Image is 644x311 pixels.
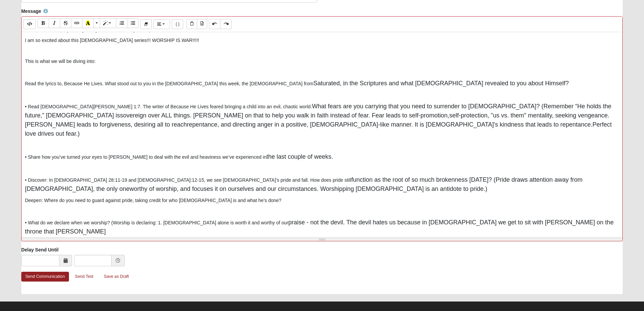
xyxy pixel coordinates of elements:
span: the last couple of weeks. [266,153,333,160]
button: Ordered list (CTRL+SHIFT+NUM8) [116,18,127,28]
p: This is what we will be diving into: [25,58,619,65]
button: Paste Text [187,19,197,29]
span: praise - not the devil. The devil hates us because in [DEMOGRAPHIC_DATA] we get to sit with [PERS... [25,219,614,235]
span: What fears are you carrying that you need to surrender to [DEMOGRAPHIC_DATA]? (Remember “He holds... [25,103,612,119]
p: Read the lyrics to, Because He Lives. What stood out to you in the [DEMOGRAPHIC_DATA] this week, ... [25,79,619,88]
label: Message [21,8,48,15]
button: Recent Color [82,18,94,28]
label: Delay Send Until [21,246,58,253]
button: Redo (CTRL+Y) [220,19,232,29]
a: Save as Draft [99,271,133,282]
p: • What do we declare when we worship? (Worship is declaring: 1. [DEMOGRAPHIC_DATA] alone is worth... [25,218,619,236]
button: Unordered list (CTRL+SHIFT+NUM7) [127,18,139,28]
button: Remove Font Style (CTRL+\) [140,19,152,29]
button: Paragraph [153,19,170,29]
a: Send Test [71,271,98,282]
span: repentance, and directing anger in a positive, [DEMOGRAPHIC_DATA]-like manner. It is [DEMOGRAPHIC... [187,121,593,128]
button: Code Editor [23,19,36,29]
button: Strikethrough (CTRL+SHIFT+S) [60,18,71,28]
button: Bold (CTRL+B) [38,18,49,28]
p: I am so excited about this [DEMOGRAPHIC_DATA] series!!! WORSHIP IS WAR!!!!! [25,37,619,44]
div: Resize [22,238,623,241]
button: Style [100,18,116,28]
button: Merge Field [172,19,183,29]
span: sovereign over ALL things. [PERSON_NAME] on that to help you walk in faith instead of fear. Fear ... [120,112,449,119]
span: Saturated, in the Scriptures and what [DEMOGRAPHIC_DATA] revealed to you about Himself? [313,80,569,87]
p: • Read [DEMOGRAPHIC_DATA][PERSON_NAME] 1:7. The writer of Because He Lives feared bringing a chil... [25,102,619,138]
p: Deepen: Where do you need to guard against pride, taking credit for who [DEMOGRAPHIC_DATA] is and... [25,197,619,204]
span: worthy of worship, and focuses it on ourselves and our circumstances. Worshipping [DEMOGRAPHIC_DA... [129,185,487,192]
button: More Color [93,18,100,28]
button: Italic (CTRL+I) [49,18,60,28]
p: • Discover: In [DEMOGRAPHIC_DATA] 28:11-19 and [DEMOGRAPHIC_DATA]:12-15, we see [DEMOGRAPHIC_DATA... [25,175,619,194]
button: Undo (CTRL+Z) [209,19,220,29]
button: Link (CTRL+K) [71,18,82,28]
p: • Share how you’ve turned your eyes to [PERSON_NAME] to deal with the evil and heaviness we’ve ex... [25,152,619,161]
button: Paste from Word [197,19,207,29]
a: Send Communication [21,272,69,282]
